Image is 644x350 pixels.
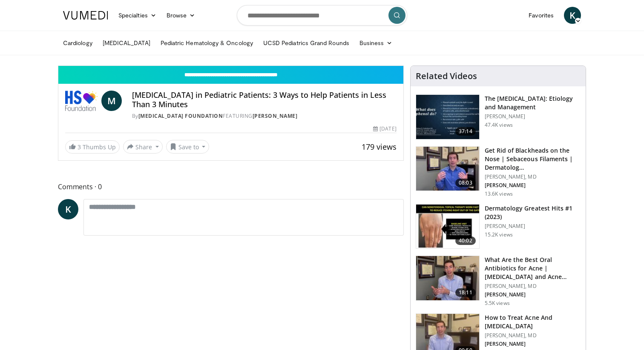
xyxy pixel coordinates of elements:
[253,112,298,120] a: [PERSON_NAME]
[416,146,581,197] a: 08:03 Get Rid of Blackheads on the Nose | Sebaceous Filaments | Dermatolog… [PERSON_NAME], MD [PE...
[485,122,513,128] p: 47.4K views
[132,112,397,120] div: By FEATURING
[237,5,407,26] input: Search topics, interventions
[485,341,581,347] p: [PERSON_NAME]
[373,125,396,133] div: [DATE]
[416,94,581,139] a: 37:14 The [MEDICAL_DATA]: Etiology and Management [PERSON_NAME] 47.4K views
[485,332,581,339] p: [PERSON_NAME], MD
[362,142,397,152] span: 179 views
[416,205,479,249] img: 167f4955-2110-4677-a6aa-4d4647c2ca19.150x105_q85_crop-smart_upscale.jpg
[485,291,581,298] p: [PERSON_NAME]
[485,313,581,330] h3: How to Treat Acne And [MEDICAL_DATA]
[485,191,513,197] p: 13.6K views
[416,71,477,81] h4: Related Videos
[455,236,476,245] span: 40:02
[416,256,581,307] a: 18:11 What Are the Best Oral Antibiotics for Acne | [MEDICAL_DATA] and Acne… [PERSON_NAME], MD [P...
[485,256,581,281] h3: What Are the Best Oral Antibiotics for Acne | [MEDICAL_DATA] and Acne…
[123,140,163,154] button: Share
[58,34,98,51] a: Cardiology
[485,94,581,111] h3: The [MEDICAL_DATA]: Etiology and Management
[485,146,581,172] h3: Get Rid of Blackheads on the Nose | Sebaceous Filaments | Dermatolog…
[485,204,581,221] h3: Dermatology Greatest Hits #1 (2023)
[485,113,581,120] p: [PERSON_NAME]
[523,7,559,24] a: Favorites
[258,34,354,51] a: UCSD Pediatrics Grand Rounds
[113,7,161,24] a: Specialties
[65,91,98,111] img: Hidradenitis Suppurativa Foundation
[485,174,581,180] p: [PERSON_NAME], MD
[155,34,258,51] a: Pediatric Hematology & Oncology
[138,112,223,120] a: [MEDICAL_DATA] Foundation
[65,140,120,154] a: 3 Thumbs Up
[485,283,581,290] p: [PERSON_NAME], MD
[455,127,476,136] span: 37:14
[485,231,513,238] p: 15.2K views
[58,199,78,219] a: K
[416,95,479,139] img: c5af237d-e68a-4dd3-8521-77b3daf9ece4.150x105_q85_crop-smart_upscale.jpg
[58,181,404,192] span: Comments 0
[101,91,122,111] a: M
[416,204,581,249] a: 40:02 Dermatology Greatest Hits #1 (2023) [PERSON_NAME] 15.2K views
[132,91,397,109] h4: [MEDICAL_DATA] in Pediatric Patients: 3 Ways to Help Patients in Less Than 3 Minutes
[485,300,510,307] p: 5.5K views
[455,288,476,297] span: 18:11
[166,140,210,154] button: Save to
[416,256,479,300] img: cd394936-f734-46a2-a1c5-7eff6e6d7a1f.150x105_q85_crop-smart_upscale.jpg
[485,223,581,230] p: [PERSON_NAME]
[416,147,479,191] img: 54dc8b42-62c8-44d6-bda4-e2b4e6a7c56d.150x105_q85_crop-smart_upscale.jpg
[161,7,201,24] a: Browse
[564,7,581,24] a: K
[98,34,155,51] a: [MEDICAL_DATA]
[63,11,108,20] img: VuMedi Logo
[354,34,398,51] a: Business
[455,179,476,187] span: 08:03
[485,182,581,189] p: [PERSON_NAME]
[78,143,81,151] span: 3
